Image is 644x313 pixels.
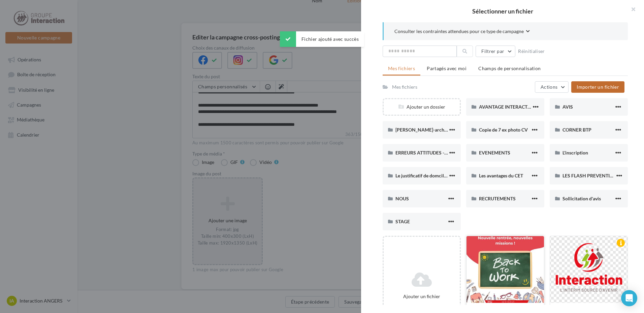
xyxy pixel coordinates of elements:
[571,81,624,93] button: Importer un fichier
[476,46,515,57] button: Filtrer par
[280,31,364,47] div: Fichier ajouté avec succès
[388,65,415,71] span: Mes fichiers
[394,28,530,36] button: Consulter les contraintes attendues pour ce type de campagne
[479,127,528,133] span: Copie de 7 ex photo CV
[395,173,453,178] span: Le justificatif de domcile (2)
[562,150,588,155] span: L'inscription
[562,173,617,178] span: LES FLASH PREVENTION
[386,293,457,300] div: Ajouter un fichier
[541,84,557,90] span: Actions
[395,150,459,155] span: ERREURS ATTITUDES - AIDES
[395,127,450,133] span: [PERSON_NAME]-archive
[515,47,548,55] button: Réinitialiser
[577,84,619,90] span: Importer un fichier
[384,104,460,110] div: Ajouter un dossier
[372,8,633,14] h2: Sélectionner un fichier
[535,81,569,93] button: Actions
[478,65,541,71] span: Champs de personnalisation
[562,196,601,201] span: Sollicitation d'avis
[562,104,573,110] span: AVIS
[395,196,409,201] span: NOUS
[479,150,510,155] span: EVENEMENTS
[394,28,524,35] span: Consulter les contraintes attendues pour ce type de campagne
[479,196,516,201] span: RECRUTEMENTS
[479,173,523,178] span: Les avantages du CET
[621,290,637,306] div: Open Intercom Messenger
[562,127,591,133] span: CORNER BTP
[392,84,417,90] div: Mes fichiers
[395,219,410,224] span: STAGE
[427,65,466,71] span: Partagés avec moi
[479,104,562,110] span: AVANTAGE INTERACTION ANGERS (1)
